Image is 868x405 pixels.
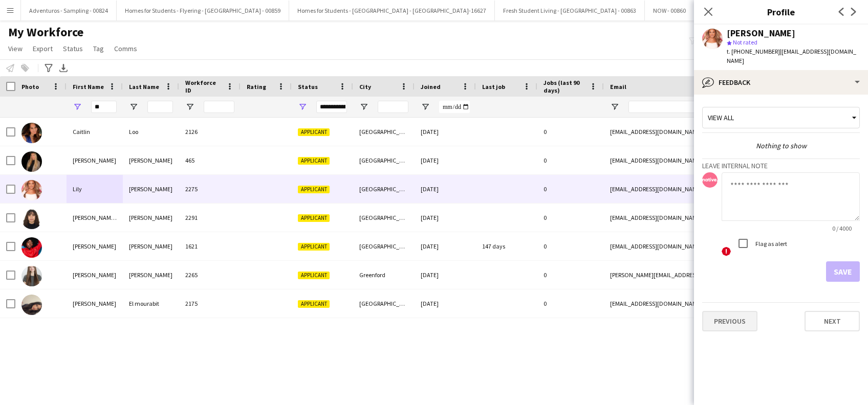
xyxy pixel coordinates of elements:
div: [DATE] [415,261,476,289]
div: 1621 [179,232,241,260]
div: Feedback [694,70,868,95]
span: View [8,44,23,53]
div: 0 [537,146,604,174]
input: City Filter Input [378,101,408,113]
div: [EMAIL_ADDRESS][DOMAIN_NAME] [604,204,809,232]
input: First Name Filter Input [91,101,117,113]
input: Workforce ID Filter Input [204,101,234,113]
div: [EMAIL_ADDRESS][DOMAIN_NAME] [604,118,809,146]
div: Greenford [353,261,415,289]
a: View [4,42,27,55]
span: Tag [93,44,104,53]
div: 0 [537,175,604,203]
app-action-btn: Export XLSX [57,62,70,74]
span: Last Name [129,83,159,91]
span: My Workforce [8,25,83,40]
div: [EMAIL_ADDRESS][DOMAIN_NAME] [604,232,809,260]
div: [GEOGRAPHIC_DATA] [353,118,415,146]
span: Applicant [298,214,330,222]
div: 0 [537,204,604,232]
div: [EMAIL_ADDRESS][DOMAIN_NAME] [604,146,809,174]
span: Applicant [298,186,330,193]
div: [DATE] [415,204,476,232]
span: Last job [482,83,505,91]
span: Export [33,44,53,53]
div: [PERSON_NAME] [67,289,123,318]
a: Tag [89,42,108,55]
span: Status [63,44,83,53]
img: Caitlin Loo [21,123,42,143]
div: 0 [537,118,604,146]
div: [GEOGRAPHIC_DATA] [353,289,415,318]
div: [DATE] [415,118,476,146]
button: Previous [702,311,757,331]
div: [PERSON_NAME] [123,175,179,203]
button: Open Filter Menu [73,102,82,111]
h3: Leave internal note [702,161,860,170]
span: Joined [421,83,441,91]
div: [PERSON_NAME] [67,232,123,260]
span: Email [610,83,626,91]
img: Liz Andrea Alvarado Abad [21,209,42,229]
div: [PERSON_NAME][EMAIL_ADDRESS][PERSON_NAME][DOMAIN_NAME] [604,261,809,289]
div: 2265 [179,261,241,289]
img: Salima El mourabit [21,295,42,315]
span: Rating [247,83,266,91]
span: ! [722,247,731,256]
button: Open Filter Menu [298,102,307,111]
a: Status [59,42,87,55]
div: [PERSON_NAME] [67,261,123,289]
div: [GEOGRAPHIC_DATA] [353,146,415,174]
div: 465 [179,146,241,174]
img: Pauline Bonsu [21,237,42,258]
div: [PERSON_NAME] [123,146,179,174]
span: Applicant [298,272,330,279]
span: Photo [21,83,39,91]
span: Applicant [298,243,330,251]
span: First Name [73,83,104,91]
span: 0 / 4000 [824,224,860,232]
div: Lily [67,175,123,203]
input: Last Name Filter Input [147,101,173,113]
input: Joined Filter Input [439,101,470,113]
div: Loo [123,118,179,146]
span: Comms [114,44,137,53]
div: [DATE] [415,232,476,260]
div: 0 [537,261,604,289]
button: Open Filter Menu [610,102,619,111]
h3: Profile [694,5,868,18]
div: 2275 [179,175,241,203]
div: [PERSON_NAME] [727,29,795,38]
app-action-btn: Advanced filters [42,62,55,74]
div: 2175 [179,289,241,318]
label: Flag as alert [753,240,787,247]
div: Nothing to show [702,141,860,150]
div: [PERSON_NAME] [123,232,179,260]
span: Status [298,83,318,91]
button: Homes for Students - Flyering - [GEOGRAPHIC_DATA] - 00859 [117,1,289,20]
div: Caitlin [67,118,123,146]
div: [EMAIL_ADDRESS][DOMAIN_NAME] [604,289,809,318]
div: 2126 [179,118,241,146]
img: Ellie Frisby [21,151,42,172]
button: Adventuros - Sampling - 00824 [21,1,117,20]
button: Next [805,311,860,331]
div: [DATE] [415,146,476,174]
div: [DATE] [415,175,476,203]
a: Export [29,42,57,55]
span: View all [708,113,734,122]
button: Open Filter Menu [359,102,368,111]
div: [GEOGRAPHIC_DATA] [353,232,415,260]
span: Applicant [298,300,330,308]
span: Applicant [298,128,330,136]
img: Rozalia Furgala [21,266,42,286]
span: | [EMAIL_ADDRESS][DOMAIN_NAME] [727,48,856,64]
div: 147 days [476,232,537,260]
div: [GEOGRAPHIC_DATA] [353,204,415,232]
span: Workforce ID [185,79,222,94]
button: NOW - 00860 [645,1,695,20]
a: Comms [110,42,141,55]
span: t. [PHONE_NUMBER] [727,48,780,55]
div: [PERSON_NAME] [123,204,179,232]
button: Homes for Students - [GEOGRAPHIC_DATA] - [GEOGRAPHIC_DATA]-16627 [289,1,495,20]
